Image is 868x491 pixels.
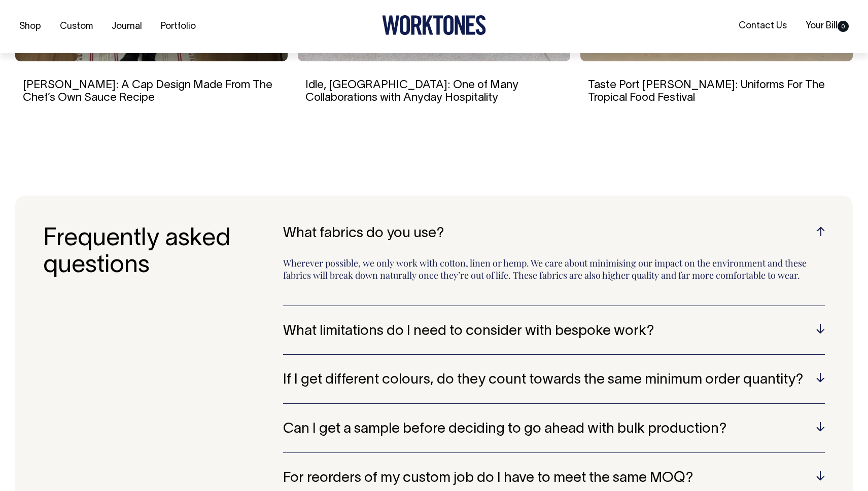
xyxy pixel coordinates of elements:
p: Wherever possible, we only work with cotton, linen or hemp. We care about minimising our impact o... [283,257,825,290]
h5: If I get different colours, do they count towards the same minimum order quantity? [283,372,825,388]
a: Your Bill0 [802,18,853,34]
h5: For reorders of my custom job do I have to meet the same MOQ? [283,471,825,486]
a: Idle, [GEOGRAPHIC_DATA]: One of Many Collaborations with Anyday Hospitality [305,80,518,102]
a: Shop [15,18,45,35]
a: [PERSON_NAME]: A Cap Design Made From The Chef’s Own Sauce Recipe [23,80,272,102]
h5: What limitations do I need to consider with bespoke work? [283,324,825,339]
span: 0 [838,21,849,32]
a: Contact Us [735,18,791,34]
a: Journal [108,18,146,35]
h5: Can I get a sample before deciding to go ahead with bulk production? [283,422,825,437]
a: Portfolio [157,18,200,35]
a: Custom [56,18,97,35]
h5: What fabrics do you use? [283,226,825,242]
a: Taste Port [PERSON_NAME]: Uniforms For The Tropical Food Festival [588,80,825,102]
